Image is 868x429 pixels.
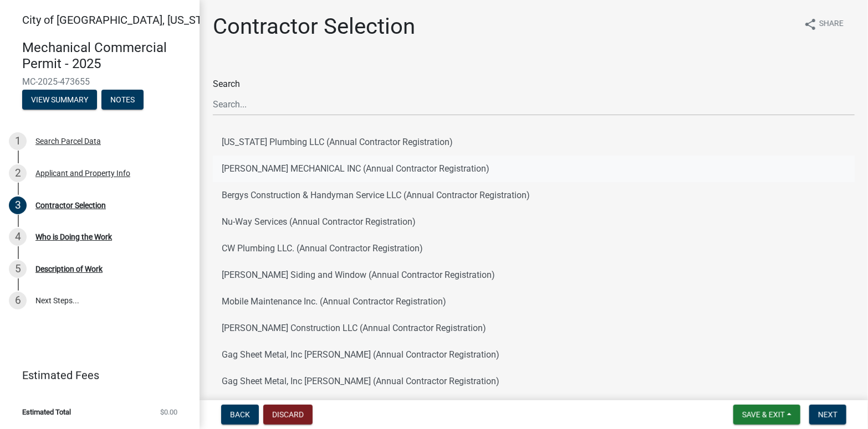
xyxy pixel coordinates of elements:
[9,228,27,246] div: 4
[221,405,259,425] button: Back
[35,265,103,273] div: Description of Work
[733,405,800,425] button: Save & Exit
[9,292,27,309] div: 6
[101,96,144,105] wm-modal-confirm: Notes
[213,288,855,315] button: Mobile Maintenance Inc. (Annual Contractor Registration)
[213,80,240,89] label: Search
[809,405,846,425] button: Next
[230,410,250,419] span: Back
[795,13,852,35] button: shareShare
[9,364,182,386] a: Estimated Fees
[263,405,313,425] button: Discard
[22,76,177,87] span: MC-2025-473655
[22,40,191,72] h4: Mechanical Commercial Permit - 2025
[213,182,855,209] button: Bergys Construction & Handyman Service LLC (Annual Contractor Registration)
[22,13,224,27] span: City of [GEOGRAPHIC_DATA], [US_STATE]
[213,342,855,368] button: Gag Sheet Metal, Inc [PERSON_NAME] (Annual Contractor Registration)
[213,209,855,235] button: Nu-Way Services (Annual Contractor Registration)
[35,169,130,177] div: Applicant and Property Info
[22,90,97,110] button: View Summary
[213,262,855,288] button: [PERSON_NAME] Siding and Window (Annual Contractor Registration)
[22,409,71,416] span: Estimated Total
[213,93,855,116] input: Search...
[9,164,27,182] div: 2
[742,410,785,419] span: Save & Exit
[213,129,855,156] button: [US_STATE] Plumbing LLC (Annual Contractor Registration)
[9,260,27,278] div: 5
[101,90,144,110] button: Notes
[213,13,415,40] h1: Contractor Selection
[213,315,855,342] button: [PERSON_NAME] Construction LLC (Annual Contractor Registration)
[22,96,97,105] wm-modal-confirm: Summary
[160,409,177,416] span: $0.00
[213,235,855,262] button: CW Plumbing LLC. (Annual Contractor Registration)
[213,156,855,182] button: [PERSON_NAME] MECHANICAL INC (Annual Contractor Registration)
[818,410,838,419] span: Next
[35,201,106,209] div: Contractor Selection
[9,132,27,150] div: 1
[819,18,844,31] span: Share
[35,137,101,145] div: Search Parcel Data
[35,233,112,241] div: Who is Doing the Work
[9,197,27,214] div: 3
[213,368,855,395] button: Gag Sheet Metal, Inc [PERSON_NAME] (Annual Contractor Registration)
[804,18,817,31] i: share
